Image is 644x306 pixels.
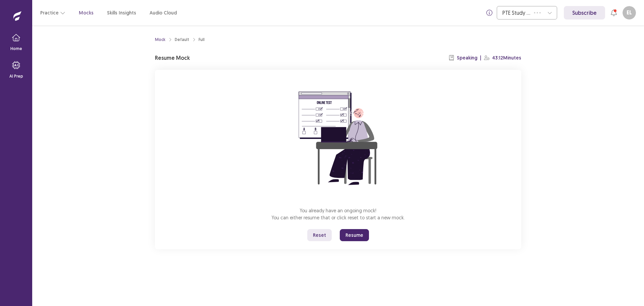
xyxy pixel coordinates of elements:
[150,9,177,16] a: Audio Cloud
[155,54,190,62] p: Resume Mock
[457,54,477,61] p: Speaking
[272,207,405,221] p: You already have an ongoing mock! You can either resume that or click reset to start a new mock.
[79,9,94,16] a: Mocks
[307,229,332,241] button: Reset
[480,54,481,61] p: |
[502,6,531,19] div: PTE Study Centre
[155,37,205,43] nav: breadcrumb
[175,37,189,43] div: Default
[564,6,605,19] a: Subscribe
[9,73,23,79] p: AI Prep
[107,9,136,16] a: Skills Insights
[340,229,369,241] button: Resume
[278,78,398,199] img: attend-mock
[10,46,22,52] p: Home
[623,6,636,19] button: EL
[492,54,521,61] p: 43:12 Minutes
[155,37,165,43] a: Mock
[40,7,65,19] button: Practice
[483,7,495,19] button: info
[199,37,205,43] div: Full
